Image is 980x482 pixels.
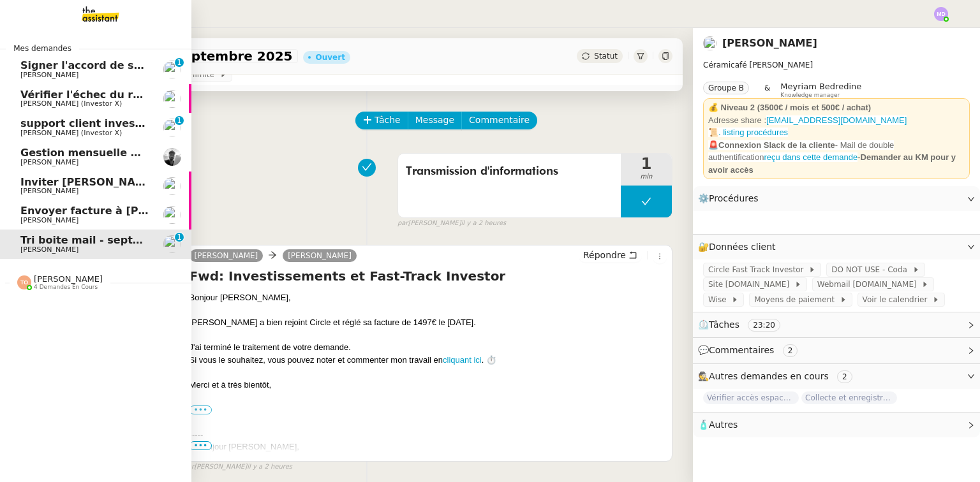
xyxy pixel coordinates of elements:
span: [PERSON_NAME] [34,274,103,284]
span: ⚙️ [698,191,764,206]
span: Vérifier accès espace EDF [703,391,799,404]
div: J'ai terminé le traitement de votre demande. [189,341,667,354]
div: ----- [189,428,667,441]
h4: Fwd: Investissements et Fast-Track Investor [189,267,667,285]
span: 🔐 [698,240,781,254]
span: [PERSON_NAME] [20,245,78,254]
div: Adresse share : [708,114,965,127]
button: Message [408,112,462,129]
span: 💬 [698,345,803,355]
div: 🕵️Autres demandes en cours 2 [693,364,980,389]
p: 1 [177,58,182,69]
span: 4 demandes en cours [34,284,98,291]
label: ••• [189,405,212,414]
a: reçu dans cette demande [764,152,857,162]
div: [PERSON_NAME] a bien rejoint Circle et réglé sa facture de 1497€ le [DATE]. [189,316,667,329]
span: Signer l'accord de subvention Porticus [20,59,242,71]
span: Commentaires [709,345,774,355]
div: Si vous le souhaitez, vous pouvez noter et commenter mon travail en . ⏱️ [189,354,667,367]
strong: Demander au KM pour y avoir accès [708,152,956,175]
a: [EMAIL_ADDRESS][DOMAIN_NAME] [766,115,907,125]
span: 🧴 [698,420,738,430]
div: 🔐Données client [693,235,980,259]
span: Wise [708,293,731,306]
img: users%2FrxcTinYCQST3nt3eRyMgQ024e422%2Favatar%2Fa0327058c7192f72952294e6843542370f7921c3.jpg [163,61,181,78]
span: Circle Fast Track Investor [708,263,808,276]
span: Voir le calendrier [863,293,932,306]
span: 🕵️ [698,371,857,381]
a: 📜. listing procédures [708,128,788,137]
a: cliquant ici [443,355,482,365]
div: Bonjour [PERSON_NAME], [198,441,667,453]
img: users%2F9mvJqJUvllffspLsQzytnd0Nt4c2%2Favatar%2F82da88e3-d90d-4e39-b37d-dcb7941179ae [703,36,717,50]
img: svg [934,7,948,21]
span: Envoyer facture à [PERSON_NAME] [20,205,221,217]
span: Vérifier l'échec du renouvellement d'adhésion [20,89,285,101]
img: users%2FDBF5gIzOT6MfpzgDQC7eMkIK8iA3%2Favatar%2Fd943ca6c-06ba-4e73-906b-d60e05e423d3 [163,177,181,195]
a: [PERSON_NAME] [283,250,357,261]
span: [PERSON_NAME] [195,251,258,260]
span: Mes demandes [6,42,79,55]
span: DO NOT USE - Coda [831,263,912,276]
span: [PERSON_NAME] (Investor X) [20,99,122,108]
a: [PERSON_NAME] [722,37,817,49]
span: Commentaire [469,113,530,128]
nz-tag: 2 [837,370,852,383]
span: Autres [709,420,738,430]
span: par [397,218,408,229]
span: 1 [621,156,672,172]
img: users%2FUWPTPKITw0gpiMilXqRXG5g9gXH3%2Favatar%2F405ab820-17f5-49fd-8f81-080694535f4d [163,119,181,136]
span: Collecte et enregistrement des relevés bancaires et relevés de cartes bancaires - [DATE] [801,391,897,404]
nz-badge-sup: 1 [175,58,184,67]
span: Webmail [DOMAIN_NAME] [817,278,922,291]
p: 1 [177,233,182,244]
span: Statut [594,52,618,61]
span: Céramicafé [PERSON_NAME] [703,61,813,69]
span: Autres demandes en cours [709,371,829,381]
span: Message [415,113,454,128]
span: [PERSON_NAME] (Investor X) [20,129,122,137]
span: & [764,82,770,98]
small: [PERSON_NAME] [397,218,506,229]
span: Site [DOMAIN_NAME] [708,278,794,291]
span: Données client [709,242,776,252]
span: [PERSON_NAME] [20,158,78,166]
img: users%2F9mvJqJUvllffspLsQzytnd0Nt4c2%2Favatar%2F82da88e3-d90d-4e39-b37d-dcb7941179ae [163,235,181,253]
nz-badge-sup: 1 [175,233,184,242]
span: il y a 2 heures [461,218,507,229]
app-user-label: Knowledge manager [780,82,861,98]
span: Moyens de paiement [754,293,839,306]
span: [PERSON_NAME] [20,216,78,224]
div: Merci et à très bientôt, [189,379,667,391]
div: ⏲️Tâches 23:20 [693,312,980,337]
span: Répondre [583,249,626,261]
span: [PERSON_NAME] [20,187,78,195]
nz-tag: 2 [783,344,798,357]
span: Meyriam Bedredine [780,82,861,91]
span: Inviter [PERSON_NAME] à l'événement 2025 [20,176,274,188]
span: Tâche [375,113,401,128]
span: il y a 2 heures [247,462,292,472]
button: Commentaire [461,112,537,129]
nz-tag: Groupe B [703,82,749,94]
span: [PERSON_NAME] [20,71,78,79]
img: ee3399b4-027e-46f8-8bb8-fca30cb6f74c [163,148,181,166]
span: Tri boite mail - septembre 2025 [20,234,202,246]
span: Procédures [709,193,759,203]
span: Transmission d'informations [406,162,613,181]
small: [PERSON_NAME] [184,462,292,472]
button: Tâche [355,112,408,129]
div: - [708,139,965,177]
span: ⏲️ [698,319,791,330]
img: users%2FDBF5gIzOT6MfpzgDQC7eMkIK8iA3%2Favatar%2Fd943ca6c-06ba-4e73-906b-d60e05e423d3 [163,206,181,224]
span: 🚨 [708,140,718,150]
strong: 💰 Niveau 2 (3500€ / mois et 500€ / achat) [708,103,871,112]
img: svg [17,275,31,289]
button: Répondre [579,248,642,262]
span: min [621,172,672,182]
nz-tag: 23:20 [748,319,780,332]
div: Ouvert [316,54,345,61]
nz-badge-sup: 1 [175,116,184,125]
span: Tâches [709,319,739,330]
img: users%2FUWPTPKITw0gpiMilXqRXG5g9gXH3%2Favatar%2F405ab820-17f5-49fd-8f81-080694535f4d [163,90,181,108]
